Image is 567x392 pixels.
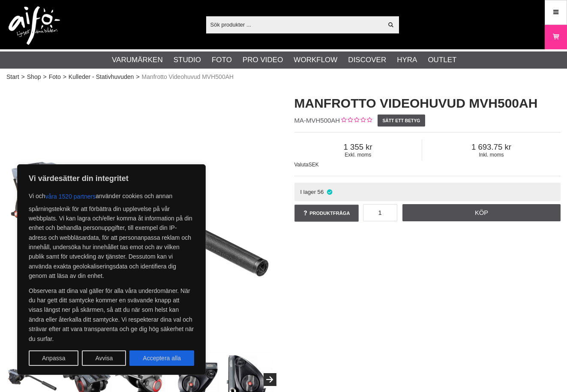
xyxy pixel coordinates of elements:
[422,142,561,152] span: 1 693.75
[422,152,561,158] span: Inkl. moms
[318,189,324,195] span: 56
[294,117,340,124] span: MA-MVH500AH
[27,72,41,81] a: Shop
[17,164,206,375] div: Vi värdesätter din integritet
[29,189,194,281] p: Vi och använder cookies och annan spårningsteknik för att förbättra din upplevelse på vår webbpla...
[142,72,234,81] span: Manfrotto Videohuvud MVH500AH
[402,204,561,221] a: Köp
[397,54,417,66] a: Hyra
[174,54,201,66] a: Studio
[340,116,372,125] div: Kundbetyg: 0
[21,72,25,81] span: >
[129,350,194,366] button: Acceptera alla
[63,72,66,81] span: >
[29,350,78,366] button: Anpassa
[294,142,422,152] span: 1 355
[206,18,383,31] input: Sök produkter ...
[69,72,134,81] a: Kulleder - Stativhuvuden
[29,173,194,184] p: Vi värdesätter din integritet
[428,54,456,66] a: Outlet
[309,162,319,168] span: SEK
[6,86,273,353] img: Manfrotto Videohuvud MVH500AH
[82,350,126,366] button: Avvisa
[326,189,333,195] i: I lager
[294,152,422,158] span: Exkl. moms
[6,72,19,81] a: Start
[136,72,139,81] span: >
[49,72,61,81] a: Foto
[294,205,359,222] a: Produktfråga
[243,54,283,66] a: Pro Video
[112,54,163,66] a: Varumärken
[294,54,337,66] a: Workflow
[348,54,386,66] a: Discover
[43,72,46,81] span: >
[264,373,276,386] button: Next
[212,54,232,66] a: Foto
[294,94,561,112] h1: Manfrotto Videohuvud MVH500AH
[29,286,194,344] p: Observera att dina val gäller för alla våra underdomäner. När du har gett ditt samtycke kommer en...
[300,189,316,195] span: I lager
[9,6,60,45] img: logo.png
[294,162,309,168] span: Valuta
[378,115,425,127] a: Sätt ett betyg
[45,189,96,204] button: våra 1520 partners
